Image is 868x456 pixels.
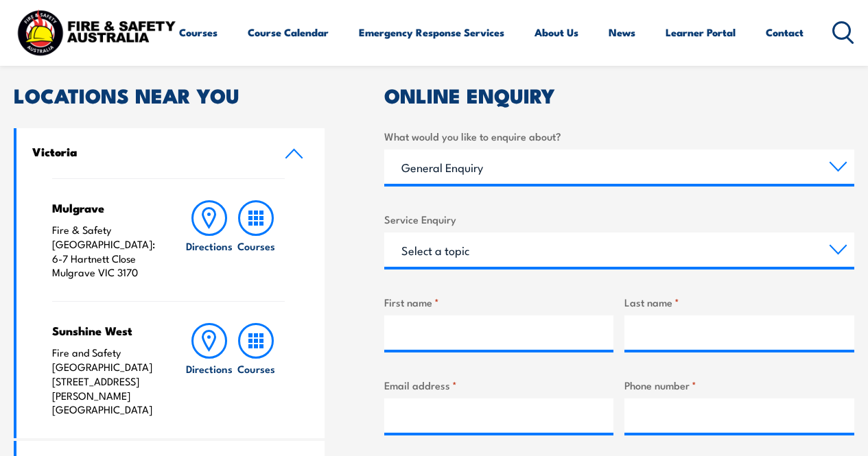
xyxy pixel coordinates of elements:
[624,294,854,310] label: Last name
[359,16,504,49] a: Emergency Response Services
[186,323,233,417] a: Directions
[233,323,279,417] a: Courses
[52,346,160,417] p: Fire and Safety [GEOGRAPHIC_DATA] [STREET_ADDRESS][PERSON_NAME] [GEOGRAPHIC_DATA]
[384,377,614,393] label: Email address
[384,211,854,227] label: Service Enquiry
[52,323,160,338] h4: Sunshine West
[384,86,854,104] h2: ONLINE ENQUIRY
[666,16,736,49] a: Learner Portal
[609,16,635,49] a: News
[535,16,578,49] a: About Us
[624,377,854,393] label: Phone number
[186,239,233,253] h6: Directions
[52,223,160,280] p: Fire & Safety [GEOGRAPHIC_DATA]: 6-7 Hartnett Close Mulgrave VIC 3170
[766,16,804,49] a: Contact
[14,86,325,104] h2: LOCATIONS NEAR YOU
[186,361,233,376] h6: Directions
[237,239,275,253] h6: Courses
[233,200,279,280] a: Courses
[52,200,160,215] h4: Mulgrave
[248,16,329,49] a: Course Calendar
[384,294,614,310] label: First name
[16,128,325,178] a: Victoria
[32,144,263,159] h4: Victoria
[237,361,275,376] h6: Courses
[384,128,854,144] label: What would you like to enquire about?
[179,16,218,49] a: Courses
[186,200,233,280] a: Directions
